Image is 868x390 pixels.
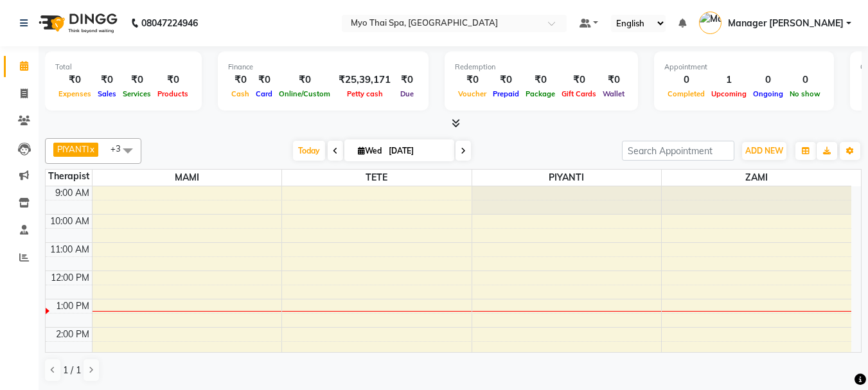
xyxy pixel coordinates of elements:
a: x [89,144,94,154]
div: ₹0 [154,73,191,87]
div: 0 [786,73,824,87]
button: ADD NEW [742,142,786,160]
span: 1 / 1 [63,364,81,377]
img: logo [33,5,121,41]
div: ₹0 [276,73,333,87]
input: Search Appointment [622,141,734,161]
span: Voucher [455,89,490,98]
span: Cash [228,89,252,98]
span: PIYANTI [472,170,662,186]
div: ₹0 [396,73,418,87]
div: 1 [708,73,750,87]
div: 12:00 PM [48,271,92,285]
input: 2025-09-03 [385,141,449,161]
span: ADD NEW [745,146,783,155]
div: 0 [664,73,708,87]
span: Services [120,89,154,98]
div: ₹0 [558,73,599,87]
div: 11:00 AM [48,243,92,256]
div: ₹0 [94,73,120,87]
div: ₹0 [455,73,490,87]
span: Wallet [599,89,628,98]
span: Wed [355,146,385,155]
div: Total [55,62,191,73]
span: Due [397,89,417,98]
span: Manager [PERSON_NAME] [728,17,844,30]
span: No show [786,89,824,98]
span: ZAMI [662,170,851,186]
div: ₹0 [55,73,94,87]
div: ₹0 [522,73,558,87]
div: ₹25,39,171 [333,73,396,87]
span: PIYANTI [57,144,89,154]
div: Therapist [46,170,92,183]
div: 9:00 AM [53,186,92,200]
b: 08047224946 [141,5,198,41]
span: Gift Cards [558,89,599,98]
span: Expenses [55,89,94,98]
span: Today [293,141,325,161]
span: Prepaid [490,89,522,98]
span: Ongoing [750,89,786,98]
div: ₹0 [252,73,276,87]
span: Sales [94,89,120,98]
div: ₹0 [120,73,154,87]
div: ₹0 [490,73,522,87]
div: 0 [750,73,786,87]
div: ₹0 [228,73,252,87]
div: ₹0 [599,73,628,87]
div: Appointment [664,62,824,73]
div: 2:00 PM [53,328,92,341]
span: Products [154,89,191,98]
span: Online/Custom [276,89,333,98]
span: MAMI [93,170,282,186]
div: 10:00 AM [48,215,92,228]
div: Redemption [455,62,628,73]
span: Package [522,89,558,98]
div: 1:00 PM [53,299,92,313]
img: Manager Yesha [699,12,722,34]
span: TETE [282,170,472,186]
span: Upcoming [708,89,750,98]
span: +3 [111,143,130,154]
div: Finance [228,62,418,73]
span: Petty cash [344,89,386,98]
span: Completed [664,89,708,98]
span: Card [252,89,276,98]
